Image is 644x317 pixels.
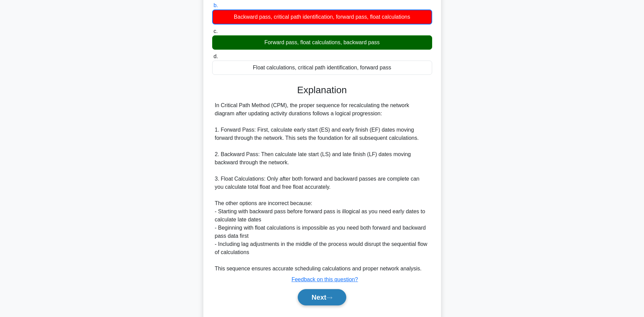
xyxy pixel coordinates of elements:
div: Forward pass, float calculations, backward pass [212,35,432,50]
span: d. [214,53,218,59]
div: In Critical Path Method (CPM), the proper sequence for recalculating the network diagram after up... [215,101,429,273]
a: Feedback on this question? [292,277,358,282]
span: c. [214,28,218,34]
button: Next [298,289,346,305]
span: b. [214,2,218,8]
div: Backward pass, critical path identification, forward pass, float calculations [212,10,432,24]
div: Float calculations, critical path identification, forward pass [212,61,432,75]
h3: Explanation [216,84,428,96]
